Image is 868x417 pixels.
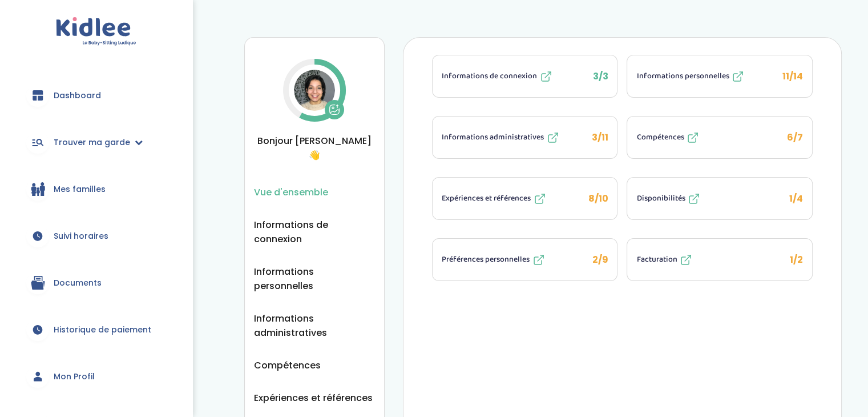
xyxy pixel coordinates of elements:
[789,192,803,205] span: 1/4
[442,254,530,266] span: Préférences personnelles
[254,311,375,340] button: Informations administratives
[17,356,175,397] a: Mon Profil
[627,177,813,220] li: 1/4
[782,70,803,83] span: 11/14
[627,116,813,159] li: 6/7
[442,131,544,143] span: Informations administratives
[254,391,373,405] button: Expériences et références
[433,55,617,97] button: Informations de connexion 3/3
[54,137,130,149] span: Trouver ma garde
[54,371,95,383] span: Mon Profil
[588,192,608,205] span: 8/10
[432,177,618,220] li: 8/10
[627,238,813,281] li: 1/2
[790,253,803,266] span: 1/2
[592,253,608,266] span: 2/9
[54,183,106,195] span: Mes familles
[636,131,684,143] span: Compétences
[442,193,531,205] span: Expériences et références
[433,239,617,280] button: Préférences personnelles 2/9
[17,169,175,210] a: Mes familles
[254,218,375,246] button: Informations de connexion
[17,75,175,116] a: Dashboard
[432,55,618,98] li: 3/3
[636,70,729,82] span: Informations personnelles
[56,17,136,46] img: logo.svg
[17,215,175,256] a: Suivi horaires
[592,70,608,83] span: 3/3
[627,55,812,97] button: Informations personnelles 11/14
[254,185,328,199] button: Vue d'ensemble
[442,70,537,82] span: Informations de connexion
[17,122,175,163] a: Trouver ma garde
[294,70,335,111] img: Avatar
[627,55,813,98] li: 11/14
[432,238,618,281] li: 2/9
[54,90,101,102] span: Dashboard
[17,262,175,303] a: Documents
[433,117,617,158] button: Informations administratives 3/11
[787,131,803,144] span: 6/7
[254,264,375,293] button: Informations personnelles
[636,193,685,205] span: Disponibilités
[54,277,102,289] span: Documents
[627,239,812,280] button: Facturation 1/2
[627,178,812,219] button: Disponibilités 1/4
[432,116,618,159] li: 3/11
[254,358,321,372] button: Compétences
[433,178,617,219] button: Expériences et références 8/10
[636,254,677,266] span: Facturation
[54,324,151,336] span: Historique de paiement
[591,131,608,144] span: 3/11
[17,309,175,350] a: Historique de paiement
[254,134,375,162] span: Bonjour [PERSON_NAME] 👋
[54,230,108,242] span: Suivi horaires
[627,117,812,158] button: Compétences 6/7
